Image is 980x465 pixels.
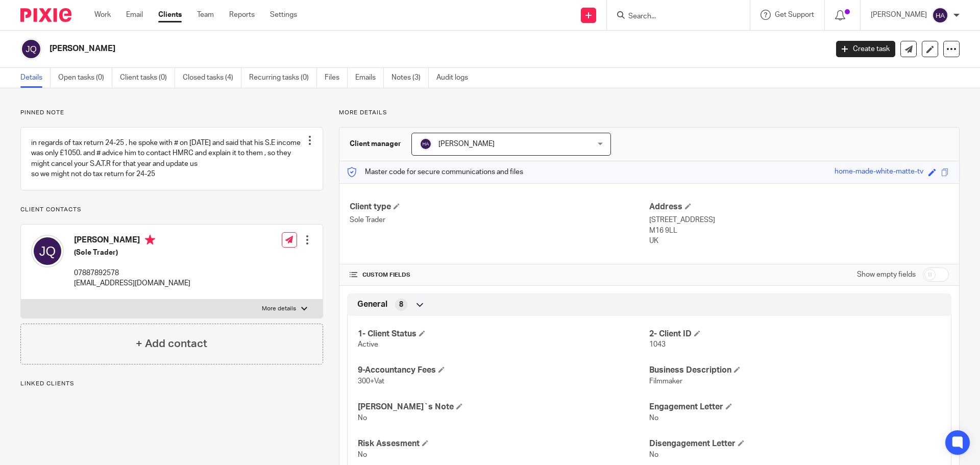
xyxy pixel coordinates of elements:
[145,235,155,245] i: Primary
[74,278,190,288] p: [EMAIL_ADDRESS][DOMAIN_NAME]
[197,10,214,20] a: Team
[438,140,495,148] span: [PERSON_NAME]
[649,451,658,458] span: No
[350,202,649,212] h4: Client type
[20,68,51,88] a: Details
[249,68,317,88] a: Recurring tasks (0)
[775,11,814,18] span: Get Support
[31,235,64,267] img: svg%3E
[355,68,384,88] a: Emails
[158,10,182,20] a: Clients
[358,341,378,348] span: Active
[649,414,658,422] span: No
[649,402,941,412] h4: Engagement Letter
[627,12,719,21] input: Search
[358,402,649,412] h4: [PERSON_NAME]`s Note
[649,378,682,385] span: Filmmaker
[58,68,112,88] a: Open tasks (0)
[94,10,111,20] a: Work
[325,68,348,88] a: Files
[229,10,255,20] a: Reports
[350,271,649,279] h4: CUSTOM FIELDS
[649,202,949,212] h4: Address
[932,7,948,23] img: svg%3E
[358,329,649,339] h4: 1- Client Status
[358,414,367,422] span: No
[358,378,384,385] span: 300+Vat
[649,329,941,339] h4: 2- Client ID
[857,270,916,280] label: Show empty fields
[358,451,367,458] span: No
[649,215,949,225] p: [STREET_ADDRESS]
[183,68,241,88] a: Closed tasks (4)
[649,236,949,246] p: UK
[835,166,923,178] div: home-made-white-matte-tv
[836,41,895,57] a: Create task
[649,226,949,236] p: M16 9LL
[120,68,175,88] a: Client tasks (0)
[420,138,432,150] img: svg%3E
[358,365,649,376] h4: 9-Accountancy Fees
[350,139,401,149] h3: Client manager
[270,10,297,20] a: Settings
[74,248,190,258] h5: (Sole Trader)
[649,341,666,348] span: 1043
[262,305,296,313] p: More details
[20,8,71,22] img: Pixie
[358,438,649,449] h4: Risk Assesment
[20,109,323,117] p: Pinned note
[20,380,323,388] p: Linked clients
[339,109,960,117] p: More details
[50,43,667,54] h2: [PERSON_NAME]
[649,365,941,376] h4: Business Description
[74,235,190,248] h4: [PERSON_NAME]
[649,438,941,449] h4: Disengagement Letter
[126,10,143,20] a: Email
[871,10,927,20] p: [PERSON_NAME]
[350,215,649,225] p: Sole Trader
[399,300,403,310] span: 8
[20,38,42,60] img: svg%3E
[347,167,523,177] p: Master code for secure communications and files
[74,268,190,278] p: 07887892578
[136,336,207,352] h4: + Add contact
[391,68,429,88] a: Notes (3)
[436,68,476,88] a: Audit logs
[20,206,323,214] p: Client contacts
[357,299,387,310] span: General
